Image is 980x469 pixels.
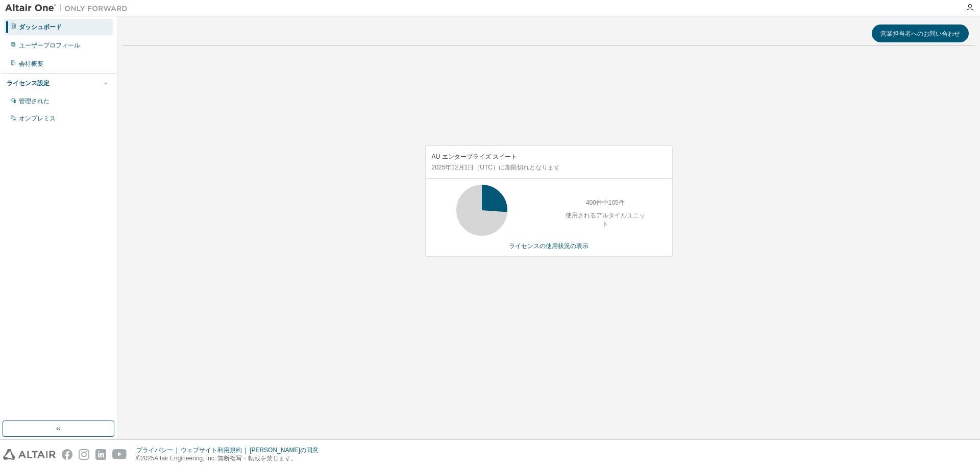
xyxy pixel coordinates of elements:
[19,60,43,67] font: 会社概要
[880,29,960,38] font: 営業担当者へのお問い合わせ
[95,449,106,460] img: linkedin.svg
[5,3,133,13] img: アルタイルワン
[566,212,645,228] font: 使用されるアルタイルユニット
[432,164,474,171] font: 2025年12月1日
[141,455,155,462] font: 2025
[586,199,625,206] font: 400件中105件
[7,80,50,87] font: ライセンス設定
[19,115,56,122] font: オンプレミス
[62,449,72,460] img: facebook.svg
[432,153,517,160] font: AU エンタープライズ スイート
[499,164,560,171] font: に期限切れとなります
[181,447,242,454] font: ウェブサイト利用規約
[19,97,50,105] font: 管理された
[19,23,62,31] font: ダッシュボード
[136,447,173,454] font: プライバシー
[154,455,297,462] font: Altair Engineering, Inc. 無断複写・転載を禁じます。
[136,455,141,462] font: ©
[872,24,969,42] button: 営業担当者へのお問い合わせ
[112,449,127,460] img: youtube.svg
[3,449,56,460] img: altair_logo.svg
[509,242,589,250] font: ライセンスの使用状況の表示
[79,449,89,460] img: instagram.svg
[250,447,318,454] font: [PERSON_NAME]の同意
[474,164,499,171] font: （UTC）
[19,42,80,49] font: ユーザープロフィール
